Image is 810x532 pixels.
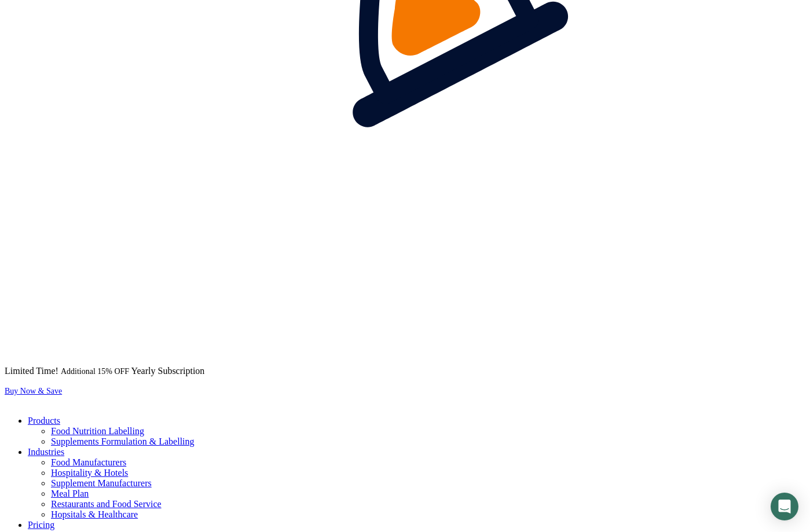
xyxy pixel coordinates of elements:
[51,509,138,519] a: Hopsitals & Healthcare
[771,493,798,520] div: Open Intercom Messenger
[5,387,62,395] a: Buy Now & Save
[51,478,152,488] a: Supplement Manufacturers
[5,366,58,376] span: Limited Time!
[51,436,195,446] a: Supplements Formulation & Labelling
[51,457,126,467] a: Food Manufacturers
[28,520,54,530] a: Pricing
[61,367,129,376] span: Additional 15% OFF
[51,468,128,478] a: Hospitality & Hotels
[51,489,89,498] a: Meal Plan
[51,426,144,436] a: Food Nutrition Labelling
[28,416,60,425] a: Products
[28,447,64,457] a: Industries
[131,366,205,376] span: Yearly Subscription
[51,499,162,509] a: Restaurants and Food Service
